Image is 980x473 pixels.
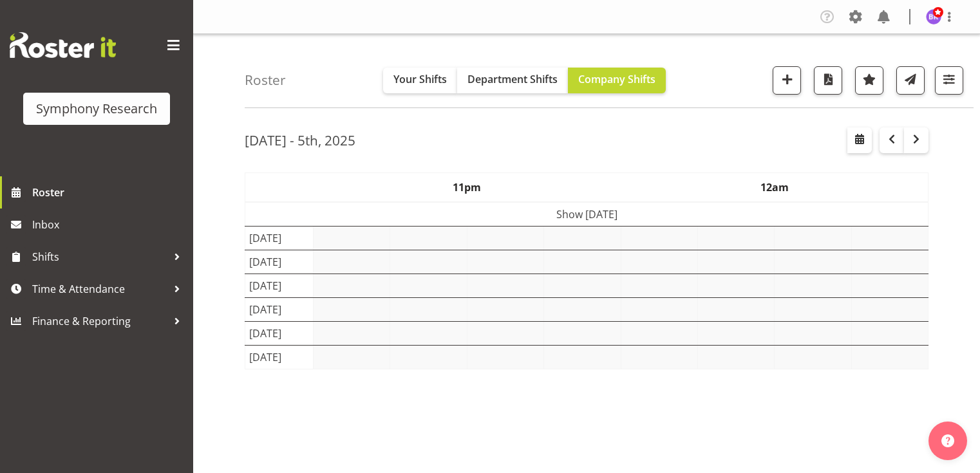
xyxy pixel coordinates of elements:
[245,274,314,298] td: [DATE]
[32,311,167,331] span: Finance & Reporting
[245,298,314,322] td: [DATE]
[245,322,314,346] td: [DATE]
[457,68,568,93] button: Department Shifts
[847,127,872,153] button: Select a specific date within the roster.
[896,66,925,95] button: Send a list of all shifts for the selected filtered period to all rostered employees.
[245,73,286,88] h4: Roster
[941,434,954,447] img: help-xxl-2.png
[32,279,167,299] span: Time & Attendance
[245,132,355,149] h2: [DATE] - 5th, 2025
[245,202,928,227] td: Show [DATE]
[245,227,314,250] td: [DATE]
[578,72,655,86] span: Company Shifts
[36,99,157,118] div: Symphony Research
[245,250,314,274] td: [DATE]
[935,66,963,95] button: Filter Shifts
[393,72,447,86] span: Your Shifts
[621,173,928,203] th: 12am
[773,66,801,95] button: Add a new shift
[467,72,558,86] span: Department Shifts
[314,173,621,203] th: 11pm
[32,183,187,202] span: Roster
[32,247,167,266] span: Shifts
[814,66,842,95] button: Download a PDF of the roster according to the set date range.
[855,66,883,95] button: Highlight an important date within the roster.
[568,68,666,93] button: Company Shifts
[32,215,187,234] span: Inbox
[383,68,457,93] button: Your Shifts
[926,9,941,24] img: bhavik-kanna1260.jpg
[245,346,314,369] td: [DATE]
[10,32,116,58] img: Rosterit website logo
